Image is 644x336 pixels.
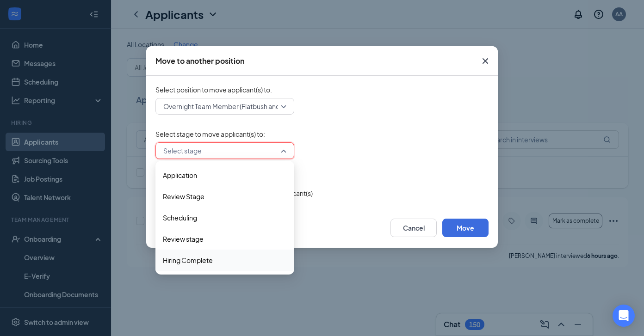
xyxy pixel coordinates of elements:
[163,255,213,265] span: Hiring Complete
[163,170,197,180] span: Application
[442,219,489,237] button: Move
[473,46,498,76] button: Close
[155,56,244,66] div: Move to another position
[480,55,491,67] svg: Cross
[613,305,635,327] div: Open Intercom Messenger
[155,85,489,94] span: Select position to move applicant(s) to :
[155,163,489,173] div: Please select a stage
[390,219,437,237] button: Cancel
[163,234,204,244] span: Review stage
[163,213,197,223] span: Scheduling
[155,129,489,139] span: Select stage to move applicant(s) to :
[163,191,204,202] span: Review Stage
[163,99,328,113] span: Overnight Team Member (Flatbush and Atlantic In-Line)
